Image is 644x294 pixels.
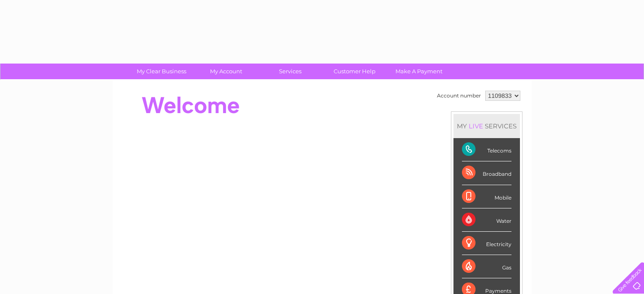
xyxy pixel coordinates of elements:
a: Services [255,64,325,79]
div: Broadband [462,161,511,185]
div: Water [462,208,511,232]
div: MY SERVICES [453,114,520,138]
a: My Clear Business [127,64,196,79]
div: Gas [462,255,511,278]
a: My Account [191,64,261,79]
div: Telecoms [462,138,511,161]
div: Mobile [462,185,511,208]
div: Electricity [462,232,511,255]
div: LIVE [467,122,485,130]
a: Customer Help [320,64,390,79]
td: Account number [435,89,483,103]
a: Make A Payment [384,64,454,79]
